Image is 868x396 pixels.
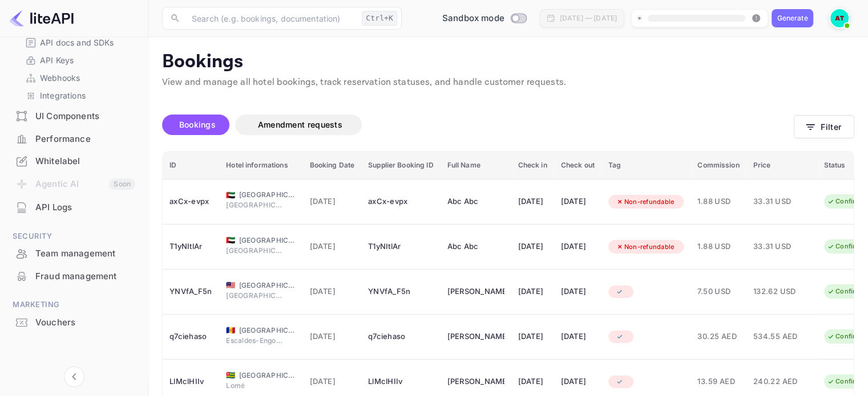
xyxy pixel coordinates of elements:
[561,193,595,211] div: [DATE]
[368,373,433,391] div: LlMclHIIv
[447,238,504,256] div: Abc Abc
[438,12,531,25] div: Switch to Production mode
[753,195,810,208] span: 33.31 USD
[239,370,296,381] span: [GEOGRAPHIC_DATA]
[7,312,141,333] a: Vouchers
[25,36,132,48] a: API docs and SDKs
[185,7,357,30] input: Search (e.g. bookings, documentation)
[560,13,617,23] div: [DATE] — [DATE]
[608,240,682,254] div: Non-refundable
[7,243,141,264] a: Team management
[447,283,504,301] div: Alexis Tomfaya
[7,197,141,219] div: API Logs
[239,190,296,200] span: [GEOGRAPHIC_DATA]
[21,87,136,104] div: Integrations
[169,328,212,346] div: q7ciehaso
[226,291,283,301] span: [GEOGRAPHIC_DATA]
[794,115,854,138] button: Filter
[368,283,433,301] div: YNVfA_F5n
[561,238,595,256] div: [DATE]
[697,195,739,208] span: 1.88 USD
[368,328,433,346] div: q7ciehaso
[226,326,235,334] span: Andorra
[226,381,283,391] span: Lomé
[35,270,135,283] div: Fraud management
[310,375,355,388] span: [DATE]
[697,375,739,388] span: 13.59 AED
[169,193,212,211] div: axCx-evpx
[163,152,219,179] th: ID
[169,238,212,256] div: T1yNItlAr
[64,366,84,387] button: Collapse navigation
[310,240,355,253] span: [DATE]
[636,11,762,25] span: Create your website first
[303,152,362,179] th: Booking Date
[239,325,296,336] span: [GEOGRAPHIC_DATA]
[753,330,810,343] span: 534.55 AED
[518,373,547,391] div: [DATE]
[7,128,141,150] div: Performance
[830,9,849,27] img: Alexis Tomfaya
[226,236,235,244] span: United Arab Emirates
[753,240,810,253] span: 33.31 USD
[40,89,86,101] p: Integrations
[226,336,283,346] span: Escaldes-Engordany
[239,280,296,291] span: [GEOGRAPHIC_DATA]
[518,328,547,346] div: [DATE]
[162,115,794,135] div: account-settings tabs
[7,299,141,311] span: Marketing
[691,152,746,179] th: Commission
[310,330,355,343] span: [DATE]
[753,285,810,298] span: 132.62 USD
[162,51,854,74] p: Bookings
[7,230,141,243] span: Security
[7,266,141,287] a: Fraud management
[697,240,739,253] span: 1.88 USD
[25,89,132,101] a: Integrations
[258,120,342,129] span: Amendment requests
[746,152,817,179] th: Price
[441,152,511,179] th: Full Name
[35,201,135,214] div: API Logs
[25,72,132,84] a: Webhooks
[226,281,235,289] span: Malaysia
[7,312,141,334] div: Vouchers
[7,105,141,126] a: UI Components
[777,13,808,23] div: Generate
[368,193,433,211] div: axCx-evpx
[7,105,141,128] div: UI Components
[447,193,504,211] div: Abc Abc
[361,152,440,179] th: Supplier Booking ID
[35,247,135,260] div: Team management
[226,200,283,210] span: [GEOGRAPHIC_DATA]
[7,128,141,149] a: Performance
[21,34,136,51] div: API docs and SDKs
[40,54,74,66] p: API Keys
[7,197,141,218] a: API Logs
[169,373,212,391] div: LlMclHIIv
[447,373,504,391] div: Alexis Tomfaya
[511,152,554,179] th: Check in
[310,195,355,208] span: [DATE]
[554,152,601,179] th: Check out
[35,110,135,123] div: UI Components
[7,150,141,172] a: Whitelabel
[7,150,141,173] div: Whitelabel
[226,191,235,199] span: United Arab Emirates
[447,328,504,346] div: Sunil Kumar
[35,133,135,146] div: Performance
[40,36,114,48] p: API docs and SDKs
[362,11,397,26] div: Ctrl+K
[368,238,433,256] div: T1yNItlAr
[21,52,136,68] div: API Keys
[518,193,547,211] div: [DATE]
[162,76,854,89] p: View and manage all hotel bookings, track reservation statuses, and handle customer requests.
[219,152,302,179] th: Hotel informations
[239,235,296,246] span: [GEOGRAPHIC_DATA]
[35,316,135,329] div: Vouchers
[561,373,595,391] div: [DATE]
[697,285,739,298] span: 7.50 USD
[442,12,504,25] span: Sandbox mode
[697,330,739,343] span: 30.25 AED
[601,152,691,179] th: Tag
